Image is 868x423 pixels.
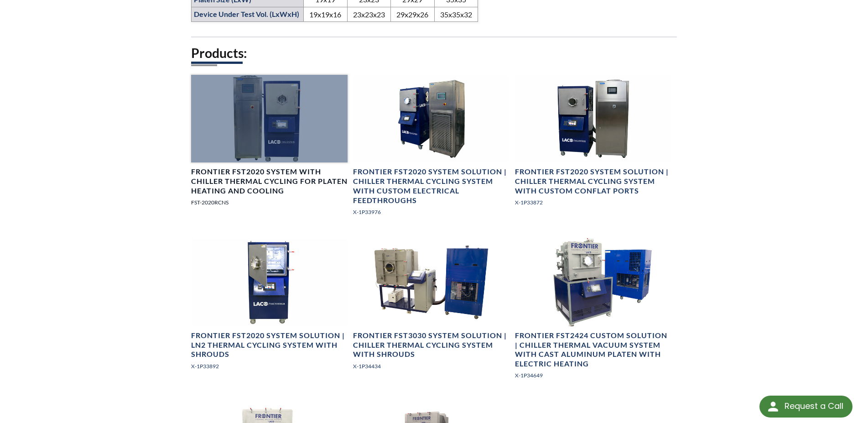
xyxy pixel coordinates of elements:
[515,75,671,214] a: Standard Platform Cube TVAC System, front viewFrontier FST2020 System Solution | Chiller Thermal ...
[515,331,671,369] h4: Frontier FST2424 Custom Solution | Chiller Thermal Vacuum System with Cast Aluminum Platen with E...
[353,362,509,371] p: X-1P34434
[759,396,852,418] div: Request a Call
[353,167,509,205] h4: Frontier FST2020 System Solution | Chiller Thermal Cycling System with Custom Electrical Feedthro...
[191,331,348,359] h4: Frontier FST2020 System Solution | LN2 Thermal Cycling System with Shrouds
[191,167,348,195] h4: Frontier FST2020 System with Chiller Thermal Cycling for Platen Heating and Cooling
[347,7,391,22] td: 23x23x23
[515,167,671,195] h4: Frontier FST2020 System Solution | Chiller Thermal Cycling System with Custom Conflat Ports
[303,7,347,22] td: 19x19x16
[191,75,348,214] a: Cube TVAC Thermal Cycling System, front viewFrontier FST2020 System with Chiller Thermal Cycling ...
[353,75,509,224] a: STANDARD CYLINDRICAL TVAC SYSTEM RATED -40° C TO 80° C, angled viewFrontier FST2020 System Soluti...
[191,362,348,371] p: X-1P33892
[191,238,348,378] a: TVCT System, front view, open doorFrontier FST2020 System Solution | LN2 Thermal Cycling System w...
[766,399,780,414] img: round button
[353,208,509,216] p: X-1P33976
[391,7,435,22] td: 29x29x26
[515,371,671,380] p: X-1P34649
[785,396,843,417] div: Request a Call
[191,198,348,207] p: FST-2020RCNS
[434,7,478,22] td: 35x35x32
[515,238,671,387] a: Full view system imageFrontier FST2424 Custom Solution | Chiller Thermal Vacuum System with Cast ...
[353,238,509,378] a: Cubed Vacuum Chamber, open doorFrontier FST3030 System Solution | Chiller Thermal Cycling System ...
[191,7,303,22] th: Device Under Test Vol. (LxWxH)
[515,198,671,207] p: X-1P33872
[353,331,509,359] h4: Frontier FST3030 System Solution | Chiller Thermal Cycling System with Shrouds
[191,45,677,62] h2: Products:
